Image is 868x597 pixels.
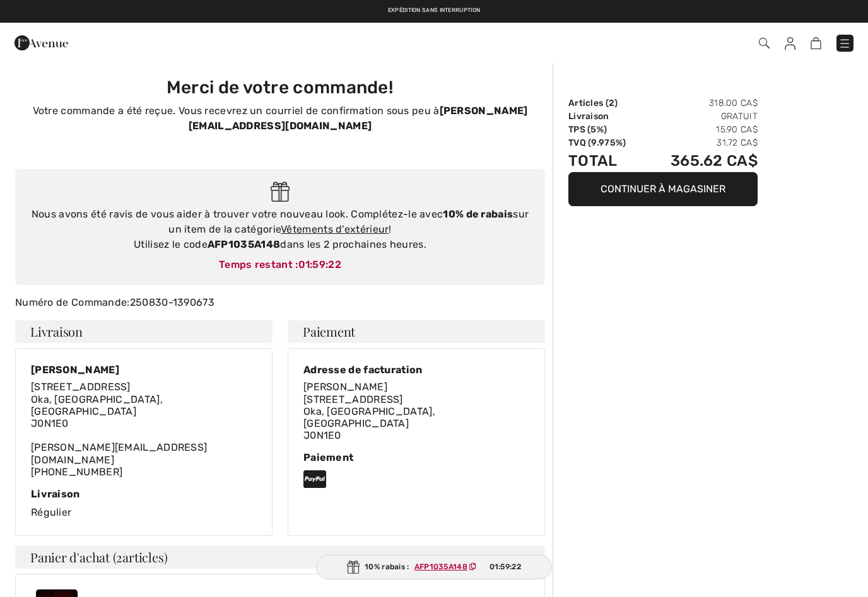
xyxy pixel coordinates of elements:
span: 01:59:22 [298,258,341,270]
td: Livraison [568,110,644,123]
td: TPS (5%) [568,123,644,136]
img: Panier d'achat [811,37,821,49]
div: Nous avons été ravis de vous aider à trouver votre nouveau look. Complétez-le avec sur un item de... [28,207,532,252]
div: [PERSON_NAME][EMAIL_ADDRESS][DOMAIN_NAME] [31,381,257,478]
img: Recherche [759,38,770,49]
td: Total [568,149,644,172]
p: Votre commande a été reçue. Vous recevrez un courriel de confirmation sous peu à [23,103,537,134]
a: [PHONE_NUMBER] [31,466,122,478]
h4: Livraison [15,320,273,343]
img: Gift.svg [271,182,290,202]
div: [PERSON_NAME] [31,364,257,376]
strong: 10% de rabais [443,208,513,220]
td: Gratuit [644,110,758,123]
h4: Paiement [288,320,545,343]
strong: AFP1035A148 [208,238,280,250]
td: 318.00 CA$ [644,96,758,110]
div: Adresse de facturation [303,364,529,376]
div: Régulier [31,488,257,520]
img: Menu [838,37,851,50]
td: 31.72 CA$ [644,136,758,149]
td: 15.90 CA$ [644,123,758,136]
span: [STREET_ADDRESS] Oka, [GEOGRAPHIC_DATA], [GEOGRAPHIC_DATA] J0N1E0 [31,381,163,429]
div: Temps restant : [28,257,532,272]
strong: [PERSON_NAME][EMAIL_ADDRESS][DOMAIN_NAME] [189,105,528,132]
img: Mes infos [785,37,795,50]
td: TVQ (9.975%) [568,136,644,149]
span: 01:59:22 [490,561,521,572]
span: 2 [609,98,614,108]
span: [STREET_ADDRESS] Oka, [GEOGRAPHIC_DATA], [GEOGRAPHIC_DATA] J0N1E0 [303,393,435,442]
img: 1ère Avenue [15,30,68,55]
td: 365.62 CA$ [644,149,758,172]
div: Numéro de Commande: [8,295,553,310]
span: [PERSON_NAME] [303,381,387,393]
h4: Panier d'achat ( articles) [15,546,545,569]
div: Livraison [31,488,257,500]
a: 1ère Avenue [15,36,68,48]
h3: Merci de votre commande! [23,77,537,98]
ins: AFP1035A148 [414,562,467,571]
td: Articles ( ) [568,96,644,110]
button: Continuer à magasiner [568,172,758,206]
a: 250830-1390673 [130,296,214,308]
span: 2 [116,548,122,565]
div: Paiement [303,451,529,463]
a: Vêtements d'extérieur [281,223,389,235]
div: 10% rabais : [316,555,552,579]
img: Gift.svg [347,560,360,574]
